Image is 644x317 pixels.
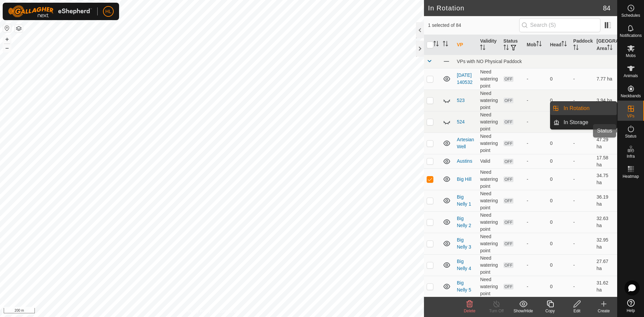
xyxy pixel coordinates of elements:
[594,90,617,111] td: 3.94 ha
[625,134,636,138] span: Status
[571,154,594,168] td: -
[623,174,639,178] span: Heatmap
[563,104,589,112] span: In Rotation
[571,254,594,276] td: -
[519,18,600,32] input: Search (S)
[527,262,544,269] div: -
[477,168,500,190] td: Need watering point
[457,119,465,124] a: 524
[503,262,514,268] span: OFF
[527,283,544,290] div: -
[624,74,638,78] span: Animals
[527,158,544,165] div: -
[527,75,544,83] div: -
[594,154,617,168] td: 17.58 ha
[3,35,11,43] button: +
[443,42,448,47] p-sorticon: Activate to sort
[547,233,571,254] td: 0
[547,111,571,133] td: 0
[594,190,617,211] td: 36.19 ha
[594,211,617,233] td: 32.63 ha
[594,168,617,190] td: 34.75 ha
[3,44,11,52] button: –
[527,140,544,147] div: -
[620,34,642,38] span: Notifications
[571,233,594,254] td: -
[571,68,594,90] td: -
[561,42,567,47] p-sorticon: Activate to sort
[477,211,500,233] td: Need watering point
[480,46,485,51] p-sorticon: Activate to sort
[590,308,617,314] div: Create
[503,159,514,164] span: OFF
[571,276,594,297] td: -
[559,102,617,115] a: In Rotation
[219,308,238,314] a: Contact Us
[621,13,640,17] span: Schedules
[527,97,544,104] div: -
[8,5,92,17] img: Gallagher Logo
[627,154,635,158] span: Infra
[457,176,472,182] a: Big Hill
[457,98,465,103] a: 523
[527,197,544,204] div: -
[547,35,571,55] th: Head
[536,42,542,47] p-sorticon: Activate to sort
[594,276,617,297] td: 31.62 ha
[477,276,500,297] td: Need watering point
[527,176,544,183] div: -
[457,259,471,271] a: Big Nelly 4
[571,190,594,211] td: -
[501,35,524,55] th: Status
[477,190,500,211] td: Need watering point
[105,8,111,15] span: HL
[537,308,563,314] div: Copy
[477,68,500,90] td: Need watering point
[627,114,634,118] span: VPs
[457,137,474,149] a: Artesian Well
[547,190,571,211] td: 0
[547,90,571,111] td: 0
[527,118,544,125] div: -
[571,35,594,55] th: Paddock
[563,118,588,126] span: In Storage
[503,176,514,182] span: OFF
[550,116,617,129] li: In Storage
[457,72,473,85] a: [DATE] 140532
[185,308,211,314] a: Privacy Policy
[594,68,617,90] td: 7.77 ha
[477,111,500,133] td: Need watering point
[571,168,594,190] td: -
[547,211,571,233] td: 0
[618,297,644,315] a: Help
[457,280,471,293] a: Big Nelly 5
[503,98,514,103] span: OFF
[464,309,476,313] span: Delete
[510,308,537,314] div: Show/Hide
[547,68,571,90] td: 0
[503,46,509,51] p-sorticon: Activate to sort
[477,133,500,154] td: Need watering point
[457,216,471,228] a: Big Nelly 2
[550,102,617,115] li: In Rotation
[547,154,571,168] td: 0
[503,119,514,125] span: OFF
[477,154,500,168] td: Valid
[547,276,571,297] td: 0
[15,24,23,33] button: Map Layers
[477,35,500,55] th: Validity
[547,133,571,154] td: 0
[457,194,471,207] a: Big Nelly 1
[477,233,500,254] td: Need watering point
[573,46,579,51] p-sorticon: Activate to sort
[428,4,603,12] h2: In Rotation
[563,308,590,314] div: Edit
[477,254,500,276] td: Need watering point
[559,116,617,129] a: In Storage
[454,35,477,55] th: VP
[457,237,471,250] a: Big Nelly 3
[627,309,635,313] span: Help
[571,90,594,111] td: -
[594,133,617,154] td: 47.29 ha
[457,158,472,164] a: Austins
